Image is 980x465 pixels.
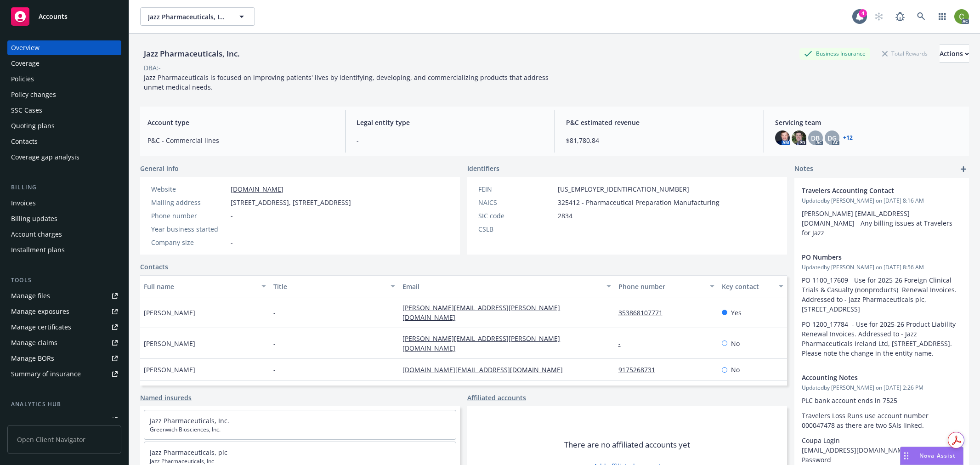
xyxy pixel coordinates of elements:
[144,365,195,374] span: [PERSON_NAME]
[912,7,930,26] a: Search
[775,130,790,145] img: photo
[811,133,820,143] span: DB
[11,134,38,149] div: Contacts
[827,133,837,143] span: DG
[11,320,71,335] div: Manage certificates
[140,7,255,26] button: Jazz Pharmaceuticals, Inc.
[7,4,121,29] a: Accounts
[402,282,600,291] div: Email
[802,186,938,195] span: Travelers Accounting Contact
[802,263,962,272] span: Updated by [PERSON_NAME] on [DATE] 8:56 AM
[357,136,543,145] span: -
[870,7,888,26] a: Start snowing
[144,73,550,91] span: Jazz Pharmaceuticals is focused on improving patients' lives by identifying, developing, and comm...
[618,339,628,348] a: -
[794,178,969,245] div: Travelers Accounting ContactUpdatedby [PERSON_NAME] on [DATE] 8:16 AM[PERSON_NAME] [EMAIL_ADDRESS...
[140,393,192,403] a: Named insureds
[151,224,227,234] div: Year business started
[231,238,233,247] span: -
[11,87,56,102] div: Policy changes
[478,211,554,221] div: SIC code
[7,56,121,71] a: Coverage
[7,289,121,303] a: Manage files
[775,118,962,127] span: Servicing team
[11,40,40,55] div: Overview
[478,224,554,234] div: CSLB
[618,282,704,291] div: Phone number
[140,48,244,60] div: Jazz Pharmaceuticals, Inc.
[940,45,969,62] div: Actions
[150,448,227,457] a: Jazz Pharmaceuticals, plc
[151,211,227,221] div: Phone number
[618,308,670,317] a: 353868107771
[792,130,806,145] img: photo
[7,119,121,133] a: Quoting plans
[39,13,68,20] span: Accounts
[11,351,54,366] div: Manage BORs
[151,238,227,247] div: Company size
[718,275,787,297] button: Key contact
[615,275,718,297] button: Phone number
[151,198,227,207] div: Mailing address
[148,12,227,22] span: Jazz Pharmaceuticals, Inc.
[7,40,121,55] a: Overview
[933,7,952,26] a: Switch app
[144,63,161,73] div: DBA: -
[11,289,50,303] div: Manage files
[270,275,399,297] button: Title
[478,184,554,194] div: FEIN
[794,245,969,365] div: PO NumbersUpdatedby [PERSON_NAME] on [DATE] 8:56 AMPO 1100_17609 - Use for 2025-26 Foreign Clinic...
[140,275,270,297] button: Full name
[7,425,121,454] span: Open Client Navigator
[402,365,570,374] a: [DOMAIN_NAME][EMAIL_ADDRESS][DOMAIN_NAME]
[273,308,276,318] span: -
[273,282,385,291] div: Title
[7,134,121,149] a: Contacts
[802,275,962,314] p: PO 1100_17609 - Use for 2025-26 Foreign Clinical Trials & Casualty (nonproducts) Renewal Invoices...
[144,339,195,348] span: [PERSON_NAME]
[900,447,963,465] button: Nova Assist
[731,308,742,318] span: Yes
[7,211,121,226] a: Billing updates
[7,320,121,335] a: Manage certificates
[11,56,40,71] div: Coverage
[11,367,81,381] div: Summary of insurance
[231,198,351,207] span: [STREET_ADDRESS], [STREET_ADDRESS]
[467,164,499,173] span: Identifiers
[7,367,121,381] a: Summary of insurance
[11,119,55,133] div: Quoting plans
[11,413,87,427] div: Loss summary generator
[357,118,543,127] span: Legal entity type
[140,262,168,272] a: Contacts
[794,164,813,175] span: Notes
[7,304,121,319] a: Manage exposures
[151,184,227,194] div: Website
[901,447,912,465] div: Drag to move
[558,211,572,221] span: 2834
[940,45,969,63] button: Actions
[919,452,956,459] span: Nova Assist
[731,339,740,348] span: No
[558,224,560,234] span: -
[566,118,753,127] span: P&C estimated revenue
[11,243,65,257] div: Installment plans
[843,135,853,141] a: +12
[558,184,689,194] span: [US_EMPLOYER_IDENTIFICATION_NUMBER]
[564,439,690,450] span: There are no affiliated accounts yet
[958,164,969,175] a: add
[7,413,121,427] a: Loss summary generator
[7,150,121,164] a: Coverage gap analysis
[7,335,121,350] a: Manage claims
[802,209,954,237] span: [PERSON_NAME] [EMAIL_ADDRESS][DOMAIN_NAME] - Any billing issues at Travelers for Jazz
[7,72,121,86] a: Policies
[147,136,334,145] span: P&C - Commercial lines
[7,227,121,242] a: Account charges
[467,393,526,403] a: Affiliated accounts
[11,72,34,86] div: Policies
[231,211,233,221] span: -
[859,9,867,17] div: 4
[802,319,962,358] p: PO 1200_17784 - Use for 2025-26 Product Liability Renewal Invoices. Addressed to - Jazz Pharmaceu...
[11,103,42,118] div: SSC Cases
[11,150,79,164] div: Coverage gap analysis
